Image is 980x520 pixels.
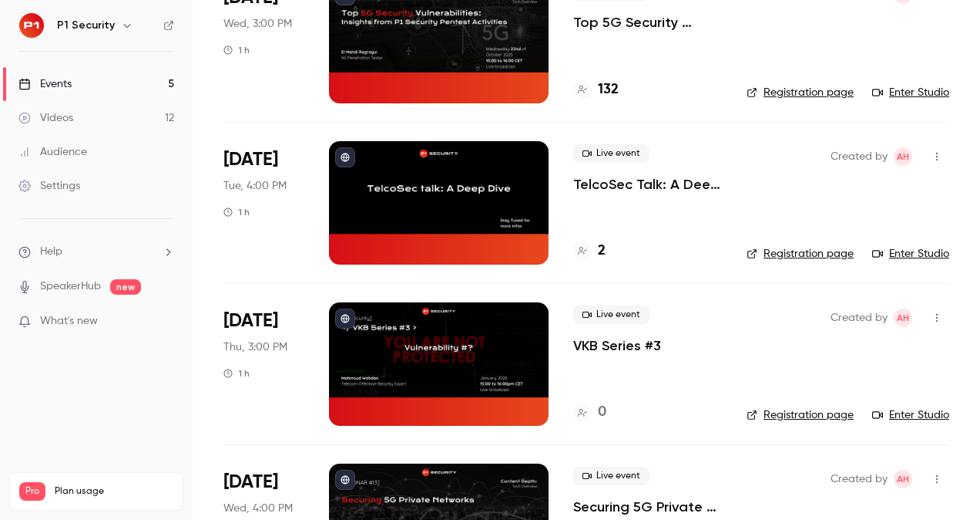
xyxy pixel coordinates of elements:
[223,309,278,333] span: [DATE]
[18,178,80,194] div: Settings
[223,16,292,32] span: Wed, 3:00 PM
[831,147,888,166] span: Created by
[223,302,304,426] div: Jan 15 Thu, 3:00 PM (Europe/Paris)
[18,244,174,260] li: help-dropdown-opener
[573,13,722,32] a: Top 5G Security Vulnerabilities: Insights from P1 Security Pentest Activities
[897,147,909,166] span: AH
[40,313,98,329] span: What's new
[57,18,115,33] h6: P1 Security
[573,144,649,163] span: Live event
[18,110,73,126] div: Videos
[573,402,606,423] a: 0
[894,147,912,166] span: Amine Hayad
[223,206,250,218] div: 1 h
[747,407,854,423] a: Registration page
[598,79,619,100] h4: 132
[223,367,250,380] div: 1 h
[872,407,949,423] a: Enter Studio
[223,141,304,265] div: Nov 11 Tue, 4:00 PM (Europe/Paris)
[598,402,606,423] h4: 0
[223,501,293,516] span: Wed, 4:00 PM
[19,13,44,38] img: P1 Security
[872,85,949,100] a: Enter Studio
[897,470,909,488] span: AH
[831,470,888,488] span: Created by
[18,144,87,160] div: Audience
[897,309,909,327] span: AH
[831,309,888,327] span: Created by
[40,279,101,295] a: SpeakerHub
[223,44,250,56] div: 1 h
[40,244,62,260] span: Help
[747,246,854,262] a: Registration page
[894,470,912,488] span: Amine Hayad
[872,246,949,262] a: Enter Studio
[573,241,606,262] a: 2
[747,85,854,100] a: Registration page
[18,76,72,92] div: Events
[19,482,45,501] span: Pro
[110,279,141,295] span: new
[223,339,287,355] span: Thu, 3:00 PM
[573,336,661,355] a: VKB Series #3
[223,147,278,172] span: [DATE]
[156,315,174,329] iframe: Noticeable Trigger
[894,309,912,327] span: Amine Hayad
[573,306,649,324] span: Live event
[223,470,278,495] span: [DATE]
[55,485,173,498] span: Plan usage
[573,175,722,194] a: TelcoSec Talk: A Deep Dive
[573,467,649,485] span: Live event
[598,241,606,262] h4: 2
[573,498,722,516] a: Securing 5G Private Networks
[223,178,287,194] span: Tue, 4:00 PM
[573,79,619,100] a: 132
